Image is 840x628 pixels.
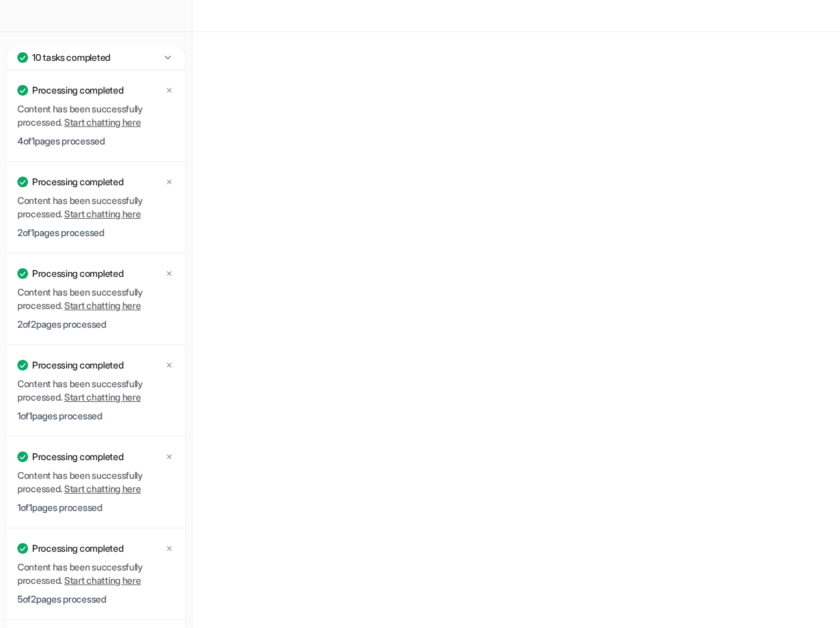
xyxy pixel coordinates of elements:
[17,134,175,148] p: 4 of 1 pages processed
[17,469,175,496] p: Content has been successfully processed.
[64,116,141,128] a: Start chatting here
[32,84,123,97] p: Processing completed
[17,318,175,331] p: 2 of 2 pages processed
[5,40,187,59] a: Chat
[17,286,175,312] p: Content has been successfully processed.
[17,560,175,587] p: Content has been successfully processed.
[64,574,141,586] a: Start chatting here
[17,501,175,514] p: 1 of 1 pages processed
[64,208,141,219] a: Start chatting here
[17,377,175,404] p: Content has been successfully processed.
[32,175,123,189] p: Processing completed
[17,226,175,239] p: 2 of 1 pages processed
[17,194,175,221] p: Content has been successfully processed.
[17,593,175,606] p: 5 of 2 pages processed
[32,51,110,64] p: 10 tasks completed
[17,102,175,129] p: Content has been successfully processed.
[32,267,123,280] p: Processing completed
[64,391,141,403] a: Start chatting here
[64,300,141,311] a: Start chatting here
[32,358,123,372] p: Processing completed
[32,542,123,555] p: Processing completed
[32,450,123,463] p: Processing completed
[64,483,141,494] a: Start chatting here
[17,409,175,423] p: 1 of 1 pages processed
